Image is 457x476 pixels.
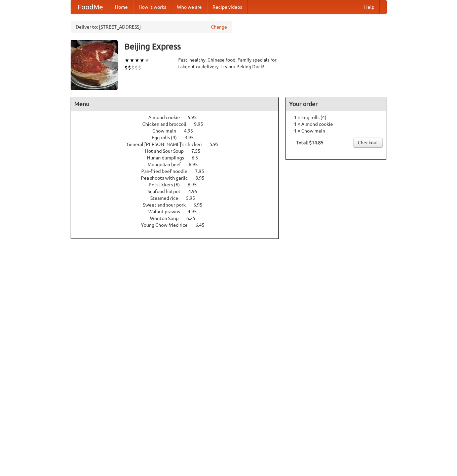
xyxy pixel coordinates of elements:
[138,64,141,71] li: $
[141,222,217,228] a: Young Chow fried rice 6.45
[124,57,129,64] li: ★
[152,128,183,134] span: Chow mein
[145,57,150,64] li: ★
[172,0,207,14] a: Who we are
[148,189,210,194] a: Seafood hotpot 4.95
[150,216,208,221] a: Wonton Soup 6.25
[148,162,188,167] span: Mongolian beef
[193,202,209,208] span: 6.95
[145,148,213,154] a: Hot and Sour Soup 7.55
[148,189,187,194] span: Seafood hotpot
[286,97,386,111] h4: Your order
[188,209,203,214] span: 4.95
[210,142,225,147] span: 5.95
[71,97,279,111] h4: Menu
[150,216,185,221] span: Wonton Soup
[192,155,205,160] span: 6.5
[178,57,279,70] div: Fast, healthy, Chinese food. Family specials for takeout or delivery. Try our Peking Duck!
[141,175,194,181] span: Pea shoots with garlic
[191,148,207,154] span: 7.55
[147,155,211,160] a: Hunan dumplings 6.5
[353,138,383,148] a: Checkout
[186,195,202,201] span: 5.95
[110,0,133,14] a: Home
[188,189,204,194] span: 4.95
[128,64,131,71] li: $
[148,115,187,120] span: Almond cookie
[71,0,110,14] a: FoodMe
[145,148,190,154] span: Hot and Sour Soup
[124,40,387,53] h3: Beijing Express
[141,222,194,228] span: Young Chow fried rice
[148,209,209,214] a: Walnut prawns 4.95
[152,135,184,140] span: Egg rolls (4)
[141,175,217,181] a: Pea shoots with garlic 8.95
[188,115,203,120] span: 5.95
[150,195,207,201] a: Steamed rice 5.95
[207,0,247,14] a: Recipe videos
[189,162,204,167] span: 6.95
[148,162,210,167] a: Mongolian beef 6.95
[186,216,202,221] span: 6.25
[140,57,145,64] li: ★
[150,195,185,201] span: Steamed rice
[124,64,128,71] li: $
[141,169,217,174] a: Pan-fried beef noodle 7.95
[71,21,232,33] div: Deliver to: [STREET_ADDRESS]
[129,57,135,64] li: ★
[152,128,205,134] a: Chow mein 4.95
[296,140,323,145] b: Total: $14.85
[131,64,135,71] li: $
[195,175,211,181] span: 8.95
[135,64,138,71] li: $
[195,222,211,228] span: 6.45
[194,121,210,127] span: 9.95
[142,121,216,127] a: Chicken and broccoli 9.95
[211,24,227,30] a: Change
[142,121,193,127] span: Chicken and broccoli
[149,182,187,187] span: Potstickers (6)
[141,169,194,174] span: Pan-fried beef noodle
[133,0,172,14] a: How it works
[143,202,192,208] span: Sweet and sour pork
[152,135,206,140] a: Egg rolls (4) 3.95
[148,209,187,214] span: Walnut prawns
[185,135,200,140] span: 3.95
[359,0,380,14] a: Help
[127,142,208,147] span: General [PERSON_NAME]'s chicken
[147,155,191,160] span: Hunan dumplings
[149,182,209,187] a: Potstickers (6) 6.95
[188,182,203,187] span: 6.95
[195,169,211,174] span: 7.95
[127,142,231,147] a: General [PERSON_NAME]'s chicken 5.95
[71,40,118,90] img: angular.jpg
[135,57,140,64] li: ★
[289,121,383,127] li: 1 × Almond cookie
[289,127,383,134] li: 1 × Chow mein
[289,114,383,121] li: 1 × Egg rolls (4)
[143,202,215,208] a: Sweet and sour pork 6.95
[148,115,209,120] a: Almond cookie 5.95
[184,128,200,134] span: 4.95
